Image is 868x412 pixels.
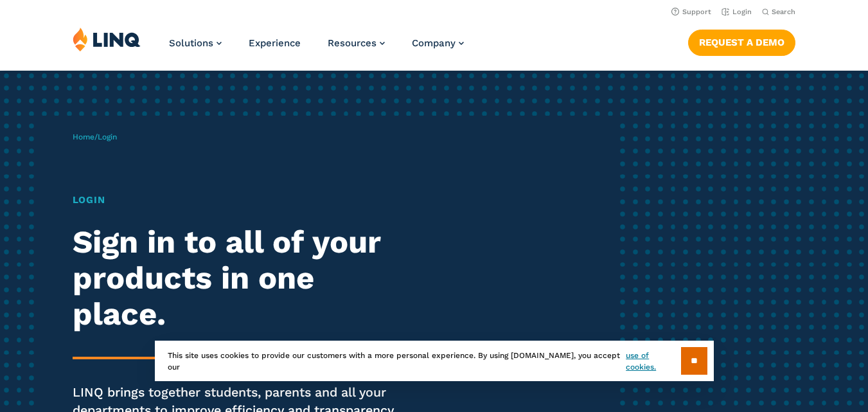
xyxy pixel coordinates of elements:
[688,30,795,55] a: Request a Demo
[169,37,213,49] span: Solutions
[98,132,117,141] span: Login
[762,7,795,17] button: Open Search Bar
[722,8,752,16] a: Login
[772,8,795,16] span: Search
[328,37,385,49] a: Resources
[626,350,680,373] a: use of cookies.
[412,37,464,49] a: Company
[169,37,222,49] a: Solutions
[73,193,407,208] h1: Login
[249,37,301,49] a: Experience
[73,224,407,332] h2: Sign in to all of your products in one place.
[169,27,464,69] nav: Primary Navigation
[73,132,94,141] a: Home
[73,27,141,51] img: LINQ | K‑12 Software
[671,8,711,16] a: Support
[155,341,714,381] div: This site uses cookies to provide our customers with a more personal experience. By using [DOMAIN...
[412,37,456,49] span: Company
[73,132,117,141] span: /
[328,37,376,49] span: Resources
[688,27,795,55] nav: Button Navigation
